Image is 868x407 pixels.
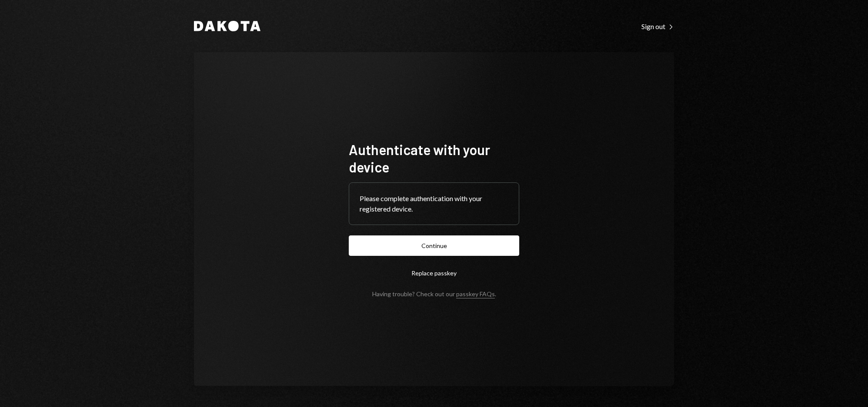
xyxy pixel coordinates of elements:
a: passkey FAQs [456,290,495,298]
div: Please complete authentication with your registered device. [360,193,508,214]
div: Having trouble? Check out our . [372,290,496,298]
button: Continue [349,235,519,256]
a: Sign out [641,21,674,31]
div: Sign out [641,22,674,31]
h1: Authenticate with your device [349,141,519,175]
button: Replace passkey [349,263,519,283]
